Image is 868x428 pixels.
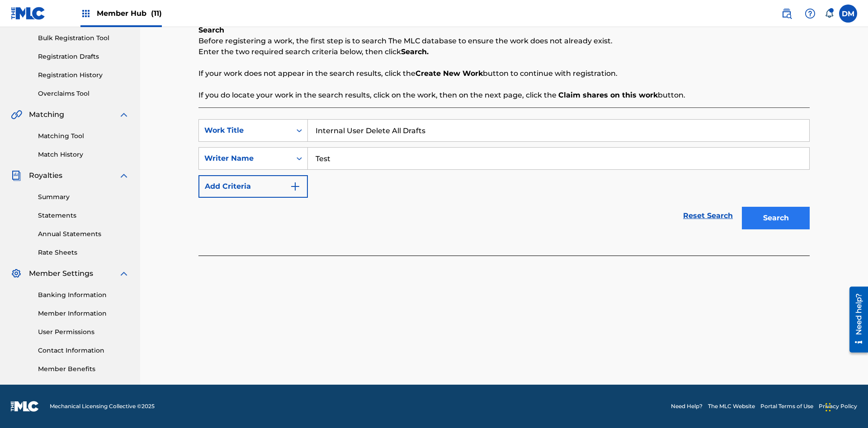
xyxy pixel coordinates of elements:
[29,170,62,181] span: Royalties
[11,7,46,20] img: MLC Logo
[29,109,64,120] span: Matching
[708,402,755,410] a: The MLC Website
[198,175,308,198] button: Add Criteria
[29,268,93,279] span: Member Settings
[198,68,810,79] p: If your work does not appear in the search results, click the button to continue with registration.
[38,33,129,43] a: Bulk Registration Tool
[97,8,162,19] span: Member Hub
[38,131,129,141] a: Matching Tool
[198,36,810,47] p: Before registering a work, the first step is to search The MLC database to ensure the work does n...
[401,47,429,56] strong: Search.
[11,170,22,181] img: Royalties
[825,9,834,18] div: Notifications
[781,8,792,19] img: search
[38,192,129,202] a: Summary
[778,5,796,23] a: Public Search
[50,402,155,410] span: Mechanical Licensing Collective © 2025
[38,89,129,98] a: Overclaims Tool
[151,9,162,18] span: (11)
[839,5,857,23] div: User Menu
[38,364,129,374] a: Member Benefits
[823,385,868,428] iframe: Chat Widget
[118,170,129,181] img: expand
[198,90,810,101] p: If you do locate your work in the search results, click on the work, then on the next page, click...
[38,248,129,257] a: Rate Sheets
[38,290,129,300] a: Banking Information
[760,402,813,410] a: Portal Terms of Use
[679,206,737,226] a: Reset Search
[801,5,819,23] div: Help
[843,283,868,357] iframe: Resource Center
[671,402,703,410] a: Need Help?
[80,8,91,19] img: Top Rightsholders
[742,207,810,229] button: Search
[290,181,301,192] img: 9d2ae6d4665cec9f34b9.svg
[819,402,857,410] a: Privacy Policy
[11,268,22,279] img: Member Settings
[198,26,224,34] b: Search
[198,119,810,234] form: Search Form
[11,401,39,412] img: logo
[11,109,22,120] img: Matching
[558,91,658,99] strong: Claim shares on this work
[204,153,286,164] div: Writer Name
[38,52,129,61] a: Registration Drafts
[198,47,810,57] p: Enter the two required search criteria below, then click
[826,394,831,421] div: Drag
[118,109,129,120] img: expand
[38,150,129,159] a: Match History
[204,125,286,136] div: Work Title
[38,346,129,355] a: Contact Information
[38,229,129,239] a: Annual Statements
[38,309,129,318] a: Member Information
[415,69,483,78] strong: Create New Work
[118,268,129,279] img: expand
[38,327,129,337] a: User Permissions
[805,8,816,19] img: help
[38,211,129,220] a: Statements
[38,70,129,80] a: Registration History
